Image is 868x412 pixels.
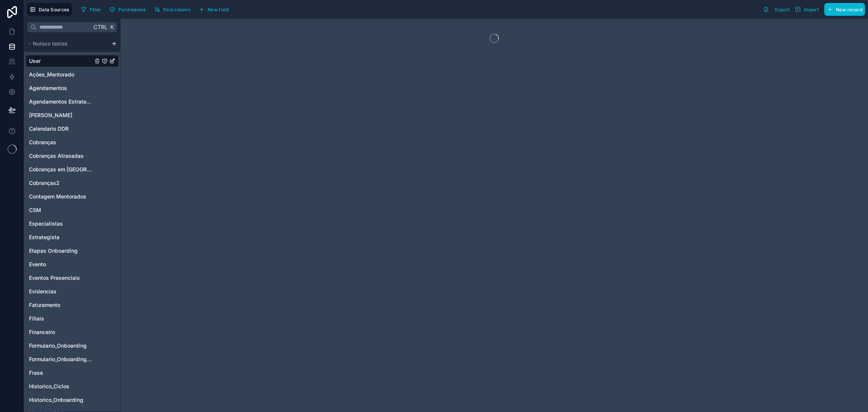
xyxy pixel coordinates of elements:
[93,22,108,32] span: Ctrl
[107,4,151,15] a: Permissions
[109,24,115,30] span: K
[804,7,819,12] span: Import
[208,7,229,12] span: New field
[792,3,821,16] button: Import
[151,4,193,15] button: Find column
[163,7,190,12] span: Find column
[90,7,101,12] span: Filter
[78,4,104,15] button: Filter
[760,3,792,16] button: Export
[836,7,862,12] span: New record
[775,7,790,12] span: Export
[107,4,148,15] button: Permissions
[196,4,232,15] button: New field
[27,3,72,16] button: Data Sources
[821,3,865,16] a: New record
[824,3,865,16] button: New record
[39,7,69,12] span: Data Sources
[118,7,145,12] span: Permissions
